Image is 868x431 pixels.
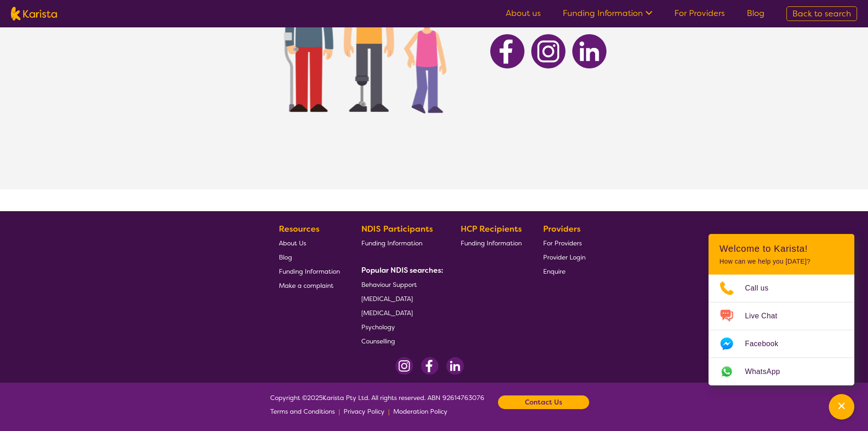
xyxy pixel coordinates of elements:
a: Behaviour Support [361,277,440,291]
img: LinkedIn [446,357,464,375]
a: For Providers [674,8,725,19]
a: Psychology [361,320,440,334]
img: Karista Facebook [490,34,524,68]
b: Resources [279,223,319,234]
p: | [388,405,390,418]
span: Blog [279,253,292,261]
span: [MEDICAL_DATA] [361,309,413,317]
a: [MEDICAL_DATA] [361,291,440,306]
a: Moderation Policy [393,405,447,418]
span: Call us [745,281,780,295]
a: Funding Information [563,8,652,19]
a: Back to search [786,6,857,21]
img: Karista Linkedin [572,34,606,68]
a: Blog [279,250,340,264]
h2: Welcome to Karista! [719,243,843,254]
span: Live Chat [745,309,788,323]
span: About Us [279,239,306,247]
img: Karista Instagram [531,34,565,68]
p: | [339,405,340,418]
a: Funding Information [361,236,440,250]
span: Psychology [361,323,395,331]
a: Counselling [361,334,440,348]
span: Funding Information [461,239,522,247]
span: WhatsApp [745,365,791,379]
img: Karista logo [11,7,57,21]
span: Counselling [361,337,395,345]
a: Blog [747,8,765,19]
span: For Providers [543,239,582,247]
a: Enquire [543,264,586,278]
b: Providers [543,223,580,234]
p: How can we help you [DATE]? [719,258,843,265]
b: Popular NDIS searches: [361,265,443,275]
a: [MEDICAL_DATA] [361,306,440,320]
span: Copyright © 2025 Karista Pty Ltd. All rights reserved. ABN 92614763076 [270,391,484,418]
div: Channel Menu [709,234,854,385]
span: Terms and Conditions [270,407,335,415]
span: Back to search [792,8,851,19]
img: Facebook [421,357,439,375]
a: Provider Login [543,250,586,264]
a: About us [506,8,541,19]
a: About Us [279,236,340,250]
a: Funding Information [461,236,522,250]
b: NDIS Participants [361,223,433,234]
b: Contact Us [525,395,562,409]
ul: Choose channel [709,275,854,385]
a: Terms and Conditions [270,405,335,418]
a: Funding Information [279,264,340,278]
span: Facebook [745,337,789,351]
a: Privacy Policy [344,405,385,418]
span: Privacy Policy [344,407,385,415]
a: Web link opens in a new tab. [709,358,854,385]
span: Enquire [543,267,565,275]
span: [MEDICAL_DATA] [361,295,413,303]
a: Make a complaint [279,278,340,292]
span: Funding Information [361,239,422,247]
span: Behaviour Support [361,280,417,289]
button: Channel Menu [829,394,854,420]
span: Funding Information [279,267,340,275]
b: HCP Recipients [461,223,522,234]
img: Instagram [395,357,413,375]
span: Make a complaint [279,281,334,290]
span: Moderation Policy [393,407,447,415]
a: For Providers [543,236,586,250]
span: Provider Login [543,253,586,261]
